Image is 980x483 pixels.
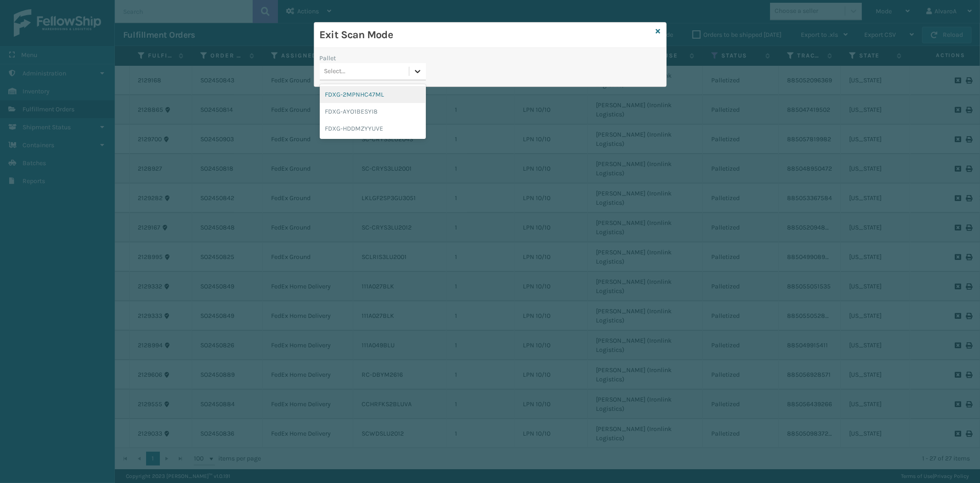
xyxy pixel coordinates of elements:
label: Pallet [320,53,336,63]
h3: Exit Scan Mode [320,28,652,42]
div: FDXG-2MPNHC47ML [320,86,426,103]
div: Select... [324,67,346,76]
div: FDXG-HDDMZYYUVE [320,120,426,137]
div: FDXG-AYO1BESYI8 [320,103,426,120]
